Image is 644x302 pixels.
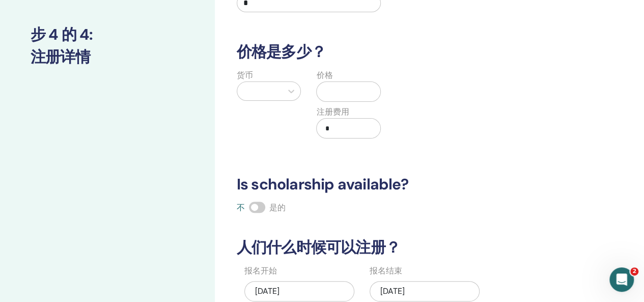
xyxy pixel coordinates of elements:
[231,43,562,61] h3: 价格是多少？
[370,281,480,301] div: [DATE]
[31,48,184,66] h3: 注册详情
[244,281,354,301] div: [DATE]
[244,265,277,277] label: 报名开始
[237,69,253,81] label: 货币
[231,175,562,194] h3: Is scholarship available?
[31,25,184,44] h3: 步 4 的 4 :
[231,238,562,257] h3: 人们什么时候可以注册？
[630,267,638,276] span: 2
[269,202,286,213] span: 是的
[609,267,634,292] iframe: Intercom live chat
[316,106,349,118] label: 注册费用
[237,202,245,213] span: 不
[316,69,332,81] label: 价格
[370,265,402,277] label: 报名结束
